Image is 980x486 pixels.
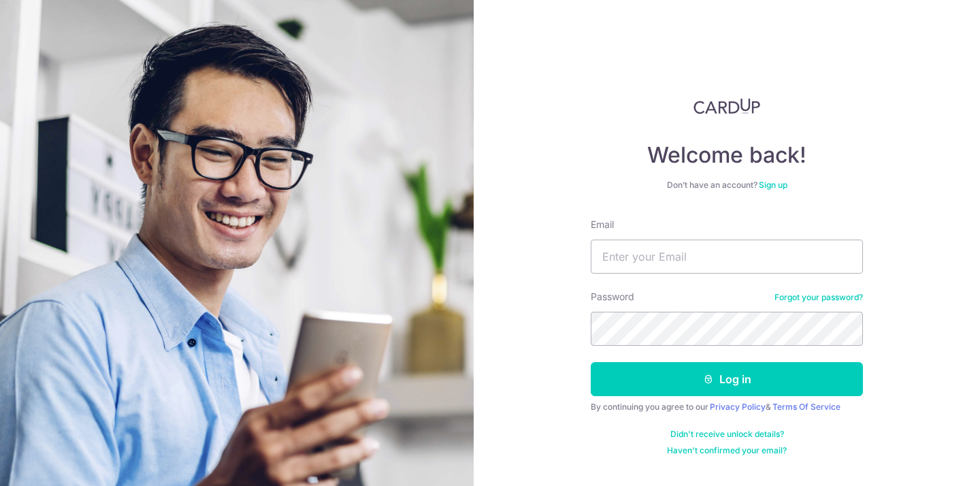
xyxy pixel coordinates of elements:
a: Privacy Policy [710,402,766,412]
input: Enter your Email [591,240,863,274]
div: Don’t have an account? [591,180,863,191]
a: Didn't receive unlock details? [670,429,784,440]
a: Terms Of Service [772,402,840,412]
a: Sign up [759,180,787,190]
h4: Welcome back! [591,142,863,169]
label: Password [591,290,634,304]
a: Haven't confirmed your email? [667,445,787,456]
img: CardUp Logo [693,98,760,114]
button: Log in [591,362,863,396]
label: Email [591,218,614,231]
a: Forgot your password? [774,292,863,303]
div: By continuing you agree to our & [591,402,863,412]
